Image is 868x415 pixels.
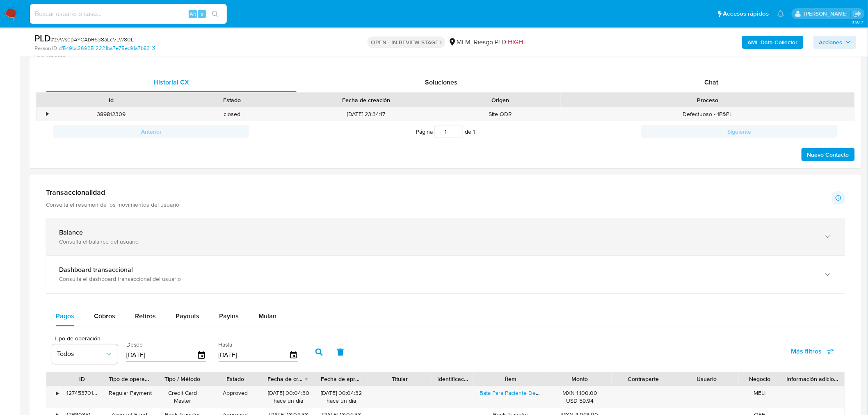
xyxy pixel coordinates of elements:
[561,107,854,121] div: Defectuoso - 1P&PL
[642,125,838,138] button: Siguiente
[153,78,189,87] span: Historial CX
[190,10,196,18] span: Alt
[51,35,134,43] span: # zvWsopAYCAbR638aLcVLW80L
[59,45,155,52] a: df549bc2692512221ba7e75ec91a7b82
[292,107,440,121] div: [DATE] 23:34:17
[298,96,434,104] div: Fecha de creación
[777,10,784,17] a: Notificaciones
[51,107,171,121] div: 389812309
[201,10,203,18] span: s
[566,96,849,104] div: Proceso
[473,128,475,136] span: 1
[723,9,769,18] span: Accesos rápidos
[440,107,561,121] div: Site ODR
[819,36,843,49] span: Acciones
[46,110,48,118] div: •
[446,96,555,104] div: Origen
[852,19,864,26] span: 3.161.2
[813,36,857,49] button: Acciones
[368,36,445,48] p: OPEN - IN REVIEW STAGE I
[804,10,850,18] p: fernando.ftapiamartinez@mercadolibre.com.mx
[425,78,458,87] span: Soluciones
[742,36,804,49] button: AML Data Collector
[57,96,166,104] div: Id
[508,37,523,47] span: HIGH
[802,148,855,161] button: Nuevo Contacto
[34,32,51,45] b: PLD
[807,149,849,160] span: Nuevo Contacto
[416,125,475,138] span: Página de
[53,125,249,138] button: Anterior
[36,51,855,59] h1: Contactos
[748,36,798,49] b: AML Data Collector
[474,38,523,47] span: Riesgo PLD:
[448,38,471,47] div: MLM
[171,107,292,121] div: closed
[853,9,862,18] a: Salir
[30,9,227,19] input: Buscar usuario o caso...
[34,45,57,52] b: Person ID
[207,8,224,20] button: search-icon
[705,78,719,87] span: Chat
[177,96,286,104] div: Estado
